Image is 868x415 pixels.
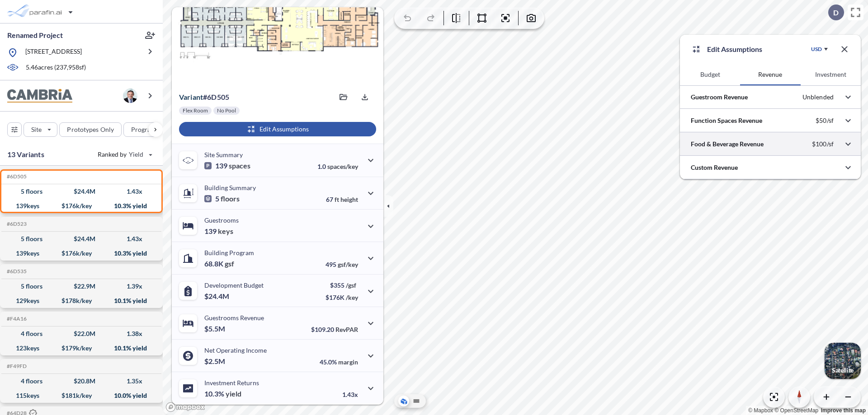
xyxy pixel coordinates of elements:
p: 139 [204,227,233,236]
button: Aerial View [398,396,409,406]
span: RevPAR [335,326,358,333]
p: # 6d505 [179,93,229,102]
p: Unblended [802,93,834,101]
button: Site [24,122,57,137]
a: Mapbox homepage [165,402,205,412]
span: margin [338,358,358,366]
h5: Click to copy the code [5,173,27,180]
img: BrandImage [7,89,72,103]
p: 45.0% [320,358,358,366]
span: /gsf [346,281,356,289]
p: $2.5M [204,357,226,366]
button: Site Plan [411,396,422,406]
p: $24.4M [204,292,231,301]
p: Custom Revenue [691,163,738,172]
div: USD [811,46,822,53]
p: $355 [325,281,358,289]
span: Variant [179,93,203,101]
span: ft [335,196,339,203]
p: Investment Returns [204,379,259,387]
p: Building Summary [204,184,256,191]
p: Building Program [204,249,254,256]
span: Yield [129,150,144,159]
p: $109.20 [311,326,358,333]
a: Improve this map [821,407,866,414]
p: 68.8K [204,259,234,268]
p: No Pool [217,107,236,114]
p: 5.46 acres ( 237,958 sf) [26,63,86,73]
span: keys [218,227,233,236]
p: Guestrooms Revenue [204,314,264,322]
p: D [833,9,839,17]
p: Flex Room [183,107,208,114]
p: $176K [325,294,358,301]
p: Site [31,125,42,134]
p: Site Summary [204,151,243,159]
p: Development Budget [204,281,264,289]
img: Switcher Image [825,343,861,379]
button: Budget [680,64,740,85]
p: 495 [325,261,358,268]
button: Ranked by Yield [90,147,158,162]
p: 1.0 [317,163,358,170]
span: spaces [229,161,250,170]
a: OpenStreetMap [774,407,818,414]
span: floors [221,194,240,203]
p: [STREET_ADDRESS] [25,47,82,58]
p: Edit Assumptions [707,44,762,55]
button: Program [123,122,172,137]
h5: Click to copy the code [5,316,27,322]
p: 13 Variants [7,149,44,160]
p: 67 [326,196,358,203]
p: Program [131,125,156,134]
button: Prototypes Only [59,122,122,137]
span: /key [346,294,358,301]
h5: Click to copy the code [5,221,27,227]
p: Net Operating Income [204,346,267,354]
button: Revenue [740,64,800,85]
span: height [340,196,358,203]
span: yield [226,389,241,398]
p: 1.43x [342,391,358,398]
p: Function Spaces Revenue [691,116,762,125]
p: Guestroom Revenue [691,93,748,102]
p: Guestrooms [204,216,239,224]
p: Prototypes Only [67,125,114,134]
p: Renamed Project [7,30,63,40]
p: 139 [204,161,250,170]
p: $5.5M [204,324,226,333]
a: Mapbox [748,407,773,414]
p: 10.3% [204,389,241,398]
button: Switcher ImageSatellite [825,343,861,379]
p: Satellite [832,367,854,374]
p: 5 [204,194,240,203]
p: $50/sf [816,117,834,125]
button: Edit Assumptions [179,122,376,136]
span: gsf [225,259,234,268]
span: gsf/key [338,261,358,268]
button: Investment [801,64,861,85]
img: user logo [123,89,137,103]
span: spaces/key [327,163,358,170]
h5: Click to copy the code [5,268,27,275]
h5: Click to copy the code [5,363,27,369]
